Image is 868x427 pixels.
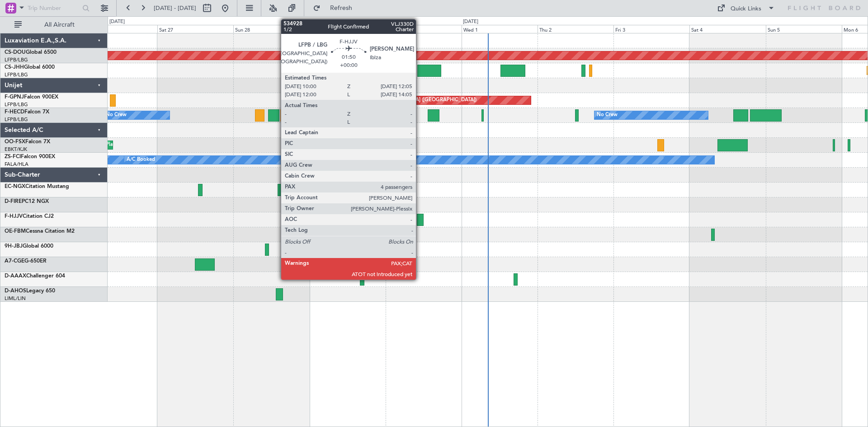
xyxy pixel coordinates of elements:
[5,50,57,55] a: CS-DOUGlobal 6500
[5,214,54,219] a: F-HJJVCitation CJ2
[109,18,125,26] div: [DATE]
[731,5,761,14] div: Quick Links
[157,25,233,33] div: Sat 27
[127,153,155,167] div: A/C Booked
[5,288,26,294] span: D-AHOS
[5,184,69,189] a: EC-NGXCitation Mustang
[5,244,53,249] a: 9H-JBJGlobal 6000
[463,18,478,26] div: [DATE]
[5,154,21,160] span: ZS-FCI
[5,273,65,279] a: D-AAAXChallenger 604
[5,65,55,70] a: CS-JHHGlobal 6000
[5,146,27,153] a: EBKT/KJK
[5,244,23,249] span: 9H-JBJ
[5,94,58,100] a: F-GPNJFalcon 900EX
[5,109,24,115] span: F-HECD
[5,101,28,108] a: LFPB/LBG
[5,258,24,264] span: A7-CGE
[538,25,613,33] div: Thu 2
[689,25,765,33] div: Sat 4
[310,25,386,33] div: Mon 29
[5,288,55,294] a: D-AHOSLegacy 650
[5,199,49,204] a: D-FIREPC12 NGX
[5,199,22,204] span: D-FIRE
[309,1,363,15] button: Refresh
[334,94,476,107] div: Planned Maint [GEOGRAPHIC_DATA] ([GEOGRAPHIC_DATA])
[5,154,55,160] a: ZS-FCIFalcon 900EX
[106,108,127,122] div: No Crew
[462,25,538,33] div: Wed 1
[5,184,25,189] span: EC-NGX
[5,295,26,302] a: LIML/LIN
[5,56,28,63] a: LFPB/LBG
[597,108,618,122] div: No Crew
[5,50,26,55] span: CS-DOU
[5,258,47,264] a: A7-CGEG-650ER
[81,25,157,33] div: Fri 26
[154,4,196,12] span: [DATE] - [DATE]
[5,214,23,219] span: F-HJJV
[28,1,80,15] input: Trip Number
[712,1,779,15] button: Quick Links
[766,25,842,33] div: Sun 5
[233,25,309,33] div: Sun 28
[5,65,24,70] span: CS-JHH
[613,25,689,33] div: Fri 3
[24,22,95,28] span: All Aircraft
[5,161,28,168] a: FALA/HLA
[10,18,98,32] button: All Aircraft
[5,94,24,100] span: F-GPNJ
[5,139,50,145] a: OO-FSXFalcon 7X
[5,229,26,234] span: OE-FBM
[5,139,25,145] span: OO-FSX
[386,25,462,33] div: Tue 30
[5,109,49,115] a: F-HECDFalcon 7X
[5,229,75,234] a: OE-FBMCessna Citation M2
[5,71,28,78] a: LFPB/LBG
[5,273,26,279] span: D-AAAX
[322,5,360,11] span: Refresh
[5,116,28,123] a: LFPB/LBG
